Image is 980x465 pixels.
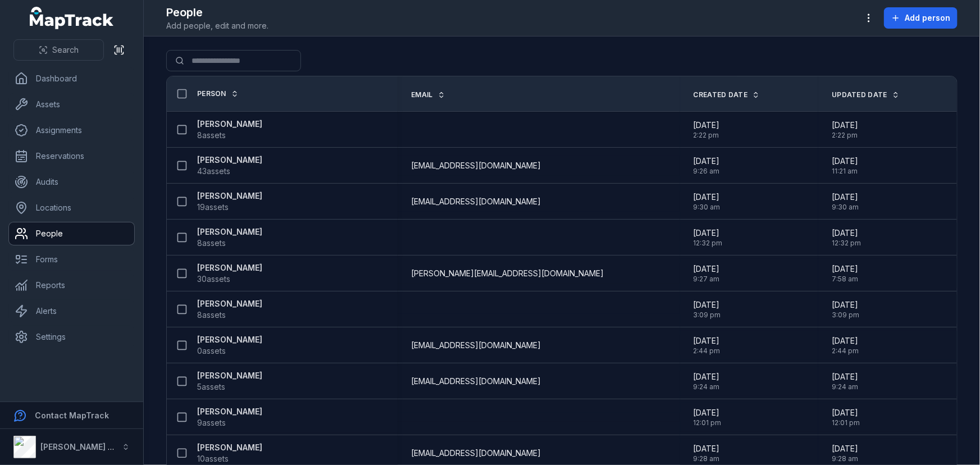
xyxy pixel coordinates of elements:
[9,326,134,348] a: Settings
[694,443,720,463] time: 3/4/2025, 9:28:25 AM
[694,120,720,140] time: 8/20/2025, 2:22:10 PM
[30,7,114,29] a: MapTrack
[694,90,748,99] span: Created Date
[411,448,541,459] span: [EMAIL_ADDRESS][DOMAIN_NAME]
[9,119,134,142] a: Assignments
[694,454,720,463] span: 9:28 am
[694,335,721,355] time: 6/13/2025, 2:44:57 PM
[832,443,858,454] span: [DATE]
[197,226,262,249] a: [PERSON_NAME]8assets
[9,171,134,193] a: Audits
[832,454,858,463] span: 9:28 am
[832,131,858,140] span: 2:22 pm
[9,93,134,116] a: Assets
[197,238,226,249] span: 8 assets
[35,411,109,420] strong: Contact MapTrack
[166,20,268,31] span: Add people, edit and more.
[694,239,723,248] span: 12:32 pm
[197,154,262,177] a: [PERSON_NAME]43assets
[197,118,262,141] a: [PERSON_NAME]8assets
[197,334,262,357] a: [PERSON_NAME]0assets
[694,227,723,239] span: [DATE]
[832,192,859,212] time: 6/4/2025, 9:30:08 AM
[832,239,861,248] span: 12:32 pm
[832,156,858,176] time: 6/12/2025, 11:21:27 AM
[694,371,720,391] time: 5/12/2025, 9:24:05 AM
[197,370,262,381] strong: [PERSON_NAME]
[197,417,226,428] span: 9 assets
[197,345,226,357] span: 0 assets
[9,300,134,322] a: Alerts
[197,273,230,285] span: 30 assets
[197,370,262,393] a: [PERSON_NAME]5assets
[694,347,721,355] span: 2:44 pm
[197,309,226,321] span: 8 assets
[832,263,858,284] time: 8/1/2025, 7:58:22 AM
[832,192,859,203] span: [DATE]
[694,275,720,284] span: 9:27 am
[694,90,760,99] a: Created Date
[694,299,721,311] span: [DATE]
[694,263,720,284] time: 3/4/2025, 9:27:41 AM
[411,340,541,351] span: [EMAIL_ADDRESS][DOMAIN_NAME]
[411,90,433,99] span: Email
[40,442,118,452] strong: [PERSON_NAME] Air
[832,120,858,140] time: 8/20/2025, 2:22:10 PM
[9,145,134,167] a: Reservations
[694,227,723,248] time: 6/6/2025, 12:32:38 PM
[832,418,860,427] span: 12:01 pm
[694,418,722,427] span: 12:01 pm
[197,118,262,130] strong: [PERSON_NAME]
[197,334,262,345] strong: [PERSON_NAME]
[52,44,79,56] span: Search
[694,192,721,203] span: [DATE]
[411,196,541,207] span: [EMAIL_ADDRESS][DOMAIN_NAME]
[832,156,858,167] span: [DATE]
[694,311,721,320] span: 3:09 pm
[694,120,720,131] span: [DATE]
[832,443,858,463] time: 3/4/2025, 9:28:25 AM
[411,90,445,99] a: Email
[832,167,858,176] span: 11:21 am
[694,335,721,347] span: [DATE]
[197,442,262,464] a: [PERSON_NAME]10assets
[197,154,262,166] strong: [PERSON_NAME]
[832,227,861,239] span: [DATE]
[197,166,230,177] span: 43 assets
[9,197,134,219] a: Locations
[694,156,720,167] span: [DATE]
[884,7,958,29] button: Add person
[694,371,720,382] span: [DATE]
[197,442,262,453] strong: [PERSON_NAME]
[9,274,134,297] a: Reports
[197,89,226,98] span: Person
[832,227,861,248] time: 6/6/2025, 12:32:38 PM
[9,222,134,245] a: People
[832,311,859,320] span: 3:09 pm
[694,443,720,454] span: [DATE]
[832,371,858,382] span: [DATE]
[832,407,860,418] span: [DATE]
[832,371,858,391] time: 5/12/2025, 9:24:05 AM
[694,263,720,275] span: [DATE]
[694,167,720,176] span: 9:26 am
[197,298,262,309] strong: [PERSON_NAME]
[411,268,604,279] span: [PERSON_NAME][EMAIL_ADDRESS][DOMAIN_NAME]
[197,262,262,285] a: [PERSON_NAME]30assets
[832,203,859,212] span: 9:30 am
[694,407,722,418] span: [DATE]
[694,299,721,320] time: 8/8/2025, 3:09:04 PM
[197,89,239,98] a: Person
[197,381,225,393] span: 5 assets
[694,192,721,212] time: 6/4/2025, 9:30:08 AM
[694,156,720,176] time: 3/4/2025, 9:26:03 AM
[694,382,720,391] span: 9:24 am
[197,262,262,273] strong: [PERSON_NAME]
[197,406,262,417] strong: [PERSON_NAME]
[197,406,262,428] a: [PERSON_NAME]9assets
[197,190,262,213] a: [PERSON_NAME]19assets
[411,160,541,171] span: [EMAIL_ADDRESS][DOMAIN_NAME]
[905,12,950,24] span: Add person
[832,90,900,99] a: Updated Date
[832,299,859,320] time: 8/8/2025, 3:09:04 PM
